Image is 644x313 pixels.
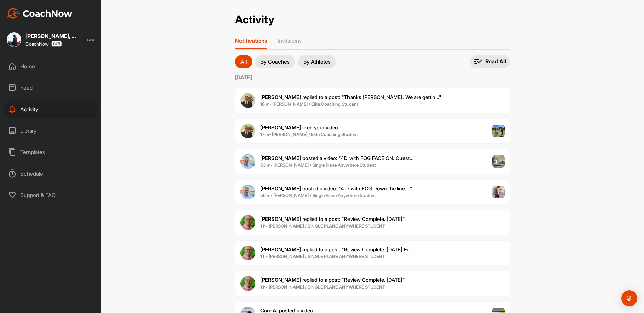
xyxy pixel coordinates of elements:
img: CoachNow [7,8,72,19]
span: replied to a post : "Review Complete. [DATE]" [260,277,405,283]
b: [PERSON_NAME] [260,216,301,222]
div: [PERSON_NAME], PGA [25,33,79,39]
img: user avatar [240,185,255,199]
img: CoachNow Pro [51,41,62,47]
img: square_b6528267f5d8da54d06654b860977f3e.jpg [7,32,21,47]
div: Feed [4,79,98,96]
div: Activity [4,101,98,118]
div: Library [4,122,98,139]
div: Home [4,58,98,75]
div: Open Intercom Messenger [621,290,637,306]
span: posted a video : " 4D with FOG FACE ON. Quest... " [260,155,416,161]
img: user avatar [240,154,255,169]
b: [PERSON_NAME] [260,155,301,161]
div: CoachNow [25,41,62,47]
img: user avatar [240,276,255,291]
b: [PERSON_NAME] [260,94,301,100]
p: Invitations [278,37,302,44]
span: replied to a post : "Review Complete. [DATE]" [260,216,405,222]
button: By Athletes [298,55,336,68]
img: user avatar [240,215,255,230]
b: 17 m • [PERSON_NAME] / Elite Coaching Student [260,132,358,137]
b: [PERSON_NAME] [260,277,301,283]
img: user avatar [240,93,255,108]
b: 56 m • [PERSON_NAME] / Single Plane Anywhere Student [260,193,376,198]
b: 16 m • [PERSON_NAME] / Elite Coaching Student [260,101,358,107]
h2: Activity [235,13,274,26]
b: 1 h • [PERSON_NAME] / SINGLE PLANE ANYWHERE STUDENT [260,254,385,259]
p: Notifications [235,37,267,44]
b: 1 h • [PERSON_NAME] / SINGLE PLANE ANYWHERE STUDENT [260,284,385,290]
img: post image [492,155,505,168]
b: [PERSON_NAME] [260,124,301,131]
span: liked your video . [260,124,339,131]
div: Templates [4,144,98,161]
span: replied to a post : "Review Complete. [DATE] Fu..." [260,246,416,253]
img: user avatar [240,246,255,260]
p: By Coaches [260,59,290,64]
b: 1 h • [PERSON_NAME] / SINGLE PLANE ANYWHERE STUDENT [260,223,385,229]
span: posted a video : " 4 D with FOG Down the line.... " [260,185,412,192]
button: By Coaches [255,55,295,68]
div: Support & FAQ [4,187,98,203]
img: post image [492,125,505,137]
p: By Athletes [303,59,331,64]
button: All [235,55,252,68]
b: [PERSON_NAME] [260,246,301,253]
b: 53 m • [PERSON_NAME] / Single Plane Anywhere Student [260,162,376,168]
p: Read All [485,58,506,65]
p: All [240,59,247,64]
img: post image [492,186,505,198]
label: [DATE] [235,73,510,81]
img: user avatar [240,124,255,138]
span: replied to a post : "Thanks [PERSON_NAME]. We are gettin..." [260,94,441,100]
b: [PERSON_NAME] [260,185,301,192]
div: Schedule [4,165,98,182]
